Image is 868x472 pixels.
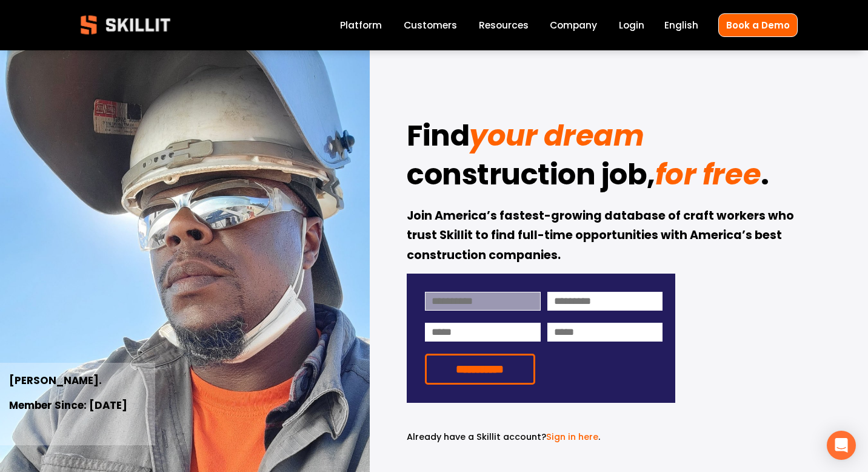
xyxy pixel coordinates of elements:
em: your dream [469,115,644,156]
em: for free [655,154,761,195]
span: Resources [479,18,529,32]
div: Open Intercom Messenger [827,431,856,460]
a: folder dropdown [479,17,529,33]
strong: Join America’s fastest-growing database of craft workers who trust Skillit to find full-time oppo... [407,207,796,266]
img: Skillit [70,7,181,43]
span: Already have a Skillit account? [407,431,546,443]
a: Book a Demo [718,13,798,37]
strong: Find [407,113,469,163]
a: Platform [340,17,382,33]
strong: construction job, [407,152,655,202]
a: Sign in here [546,431,598,443]
a: Customers [404,17,457,33]
div: language picker [664,17,698,33]
span: English [664,18,698,32]
p: . [407,430,675,444]
strong: . [761,152,769,202]
a: Company [550,17,597,33]
a: Login [619,17,644,33]
strong: Member Since: [DATE] [9,397,127,415]
strong: [PERSON_NAME]. [9,373,102,390]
